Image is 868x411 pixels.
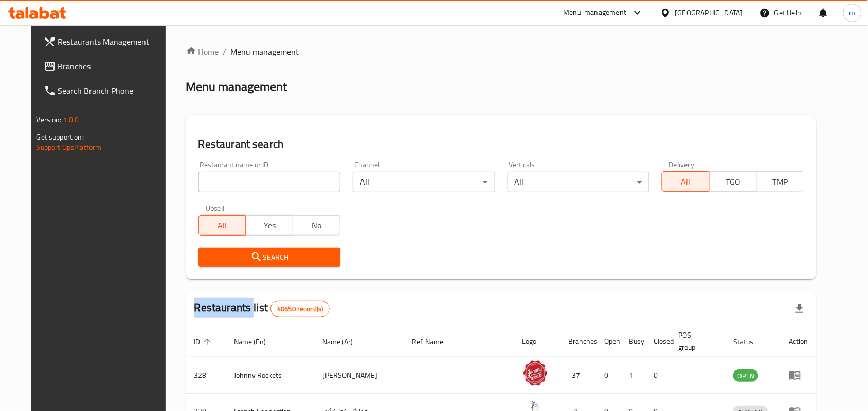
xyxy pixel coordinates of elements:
[186,46,817,58] nav: breadcrumb
[58,85,168,97] span: Search Branch Phone
[37,130,84,144] span: Get support on:
[186,357,226,394] td: 328
[733,369,758,382] div: OPEN
[662,171,710,192] button: All
[314,357,404,394] td: [PERSON_NAME]
[709,171,757,192] button: TGO
[621,357,646,394] td: 1
[675,7,743,18] div: [GEOGRAPHIC_DATA]
[194,336,214,348] span: ID
[234,336,280,348] span: Name (En)
[186,79,287,95] h2: Menu management
[297,218,336,233] span: No
[756,171,804,192] button: TMP
[761,174,800,189] span: TMP
[522,360,548,386] img: Johnny Rockets
[412,336,457,348] span: Ref. Name
[293,215,340,236] button: No
[646,357,671,394] td: 0
[35,54,176,79] a: Branches
[198,136,804,152] h2: Restaurant search
[789,369,808,381] div: Menu
[37,141,102,154] a: Support.OpsPlatform
[37,113,62,126] span: Version:
[596,357,621,394] td: 0
[35,79,176,103] a: Search Branch Phone
[322,336,366,348] span: Name (Ar)
[621,326,646,357] th: Busy
[514,326,560,357] th: Logo
[669,161,695,168] label: Delivery
[666,174,706,189] span: All
[733,336,767,348] span: Status
[203,218,242,233] span: All
[714,174,753,189] span: TGO
[271,304,329,314] span: 40650 record(s)
[849,7,856,18] span: m
[508,172,649,192] div: All
[194,300,330,317] h2: Restaurants list
[207,251,332,264] span: Search
[250,218,289,233] span: Yes
[226,357,315,394] td: Johnny Rockets
[186,46,219,58] a: Home
[270,301,330,317] div: Total records count
[58,60,168,72] span: Branches
[245,215,293,236] button: Yes
[231,46,299,58] span: Menu management
[58,35,168,48] span: Restaurants Management
[206,205,225,212] label: Upsell
[223,46,227,58] li: /
[198,248,340,267] button: Search
[560,326,596,357] th: Branches
[63,113,79,126] span: 1.0.0
[560,357,596,394] td: 37
[733,370,758,382] span: OPEN
[596,326,621,357] th: Open
[35,29,176,54] a: Restaurants Management
[781,326,816,357] th: Action
[679,329,713,354] span: POS group
[198,215,246,236] button: All
[198,172,340,192] input: Search for restaurant name or ID..
[646,326,671,357] th: Closed
[353,172,495,192] div: All
[564,7,627,19] div: Menu-management
[787,297,812,321] div: Export file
